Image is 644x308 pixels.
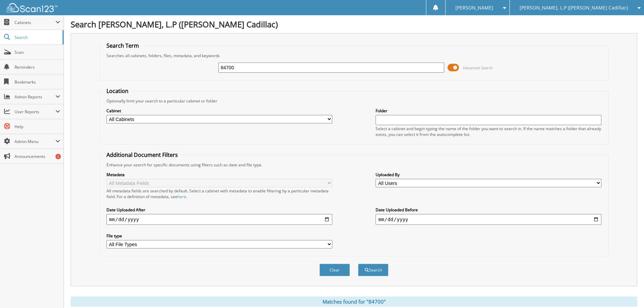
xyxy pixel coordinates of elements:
span: Search [15,34,59,40]
span: Admin Reports [15,94,55,100]
label: Date Uploaded After [106,207,332,213]
div: Enhance your search for specific documents using filters such as date and file type. [103,162,605,168]
label: Folder [376,108,601,114]
span: Reminders [15,64,60,70]
div: Select a cabinet and begin typing the name of the folder you want to search in. If the name match... [376,126,601,137]
button: Clear [319,264,350,276]
a: here [177,194,186,199]
div: Optionally limit your search to a particular cabinet or folder [103,98,605,104]
label: Uploaded By [376,172,601,177]
span: [PERSON_NAME], L.P ([PERSON_NAME] Cadillac) [520,6,628,10]
div: Searches all cabinets, folders, files, metadata, and keywords [103,53,605,58]
div: 5 [55,154,61,159]
input: end [376,214,601,225]
h1: Search [PERSON_NAME], L.P ([PERSON_NAME] Cadillac) [71,19,637,30]
span: Advanced Search [463,65,493,70]
div: All metadata fields are searched by default. Select a cabinet with metadata to enable filtering b... [106,188,332,199]
span: User Reports [15,109,55,115]
label: File type [106,233,332,239]
label: Cabinet [106,108,332,114]
legend: Location [103,87,132,95]
div: Matches found for "84700" [71,297,637,307]
span: Admin Menu [15,139,55,144]
input: start [106,214,332,225]
legend: Additional Document Filters [103,151,181,159]
span: Bookmarks [15,79,60,85]
span: Cabinets [15,20,55,25]
label: Metadata [106,172,332,177]
img: scan123-logo-white.svg [7,3,57,12]
button: Search [358,264,388,276]
span: Help [15,124,60,129]
span: Announcements [15,153,60,159]
span: [PERSON_NAME] [455,6,493,10]
span: Scan [15,49,60,55]
legend: Search Term [103,42,142,49]
label: Date Uploaded Before [376,207,601,213]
